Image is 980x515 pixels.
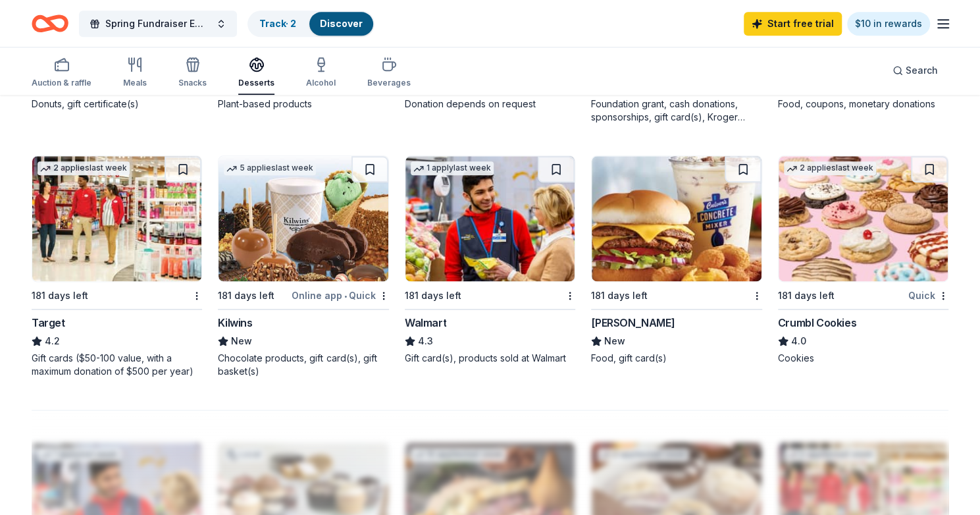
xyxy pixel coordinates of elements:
[908,287,948,304] div: Quick
[32,156,201,281] img: Image for Target
[591,315,675,331] div: [PERSON_NAME]
[231,333,252,349] span: New
[778,288,835,304] div: 181 days left
[224,161,316,175] div: 5 applies last week
[247,11,374,37] button: Track· 2Discover
[105,16,211,32] span: Spring Fundraiser Emerald Ball Hibernians
[32,78,91,88] div: Auction & raffle
[592,156,761,281] img: Image for Culver's
[218,97,388,111] div: Plant-based products
[367,78,411,88] div: Beverages
[123,78,147,88] div: Meals
[784,161,876,175] div: 2 applies last week
[219,156,388,281] img: Image for Kilwins
[45,333,60,349] span: 4.2
[218,315,252,331] div: Kilwins
[591,97,761,124] div: Foundation grant, cash donations, sponsorships, gift card(s), Kroger products
[744,12,842,36] a: Start free trial
[218,288,274,304] div: 181 days left
[32,8,68,39] a: Home
[259,18,296,29] a: Track· 2
[778,155,948,365] a: Image for Crumbl Cookies2 applieslast week181 days leftQuickCrumbl Cookies4.0Cookies
[591,288,648,304] div: 181 days left
[32,97,202,111] div: Donuts, gift certificate(s)
[367,51,411,95] button: Beverages
[906,63,938,78] span: Search
[32,155,202,378] a: Image for Target2 applieslast week181 days leftTarget4.2Gift cards ($50-100 value, with a maximum...
[791,333,806,349] span: 4.0
[847,12,930,36] a: $10 in rewards
[32,315,65,331] div: Target
[32,288,88,304] div: 181 days left
[32,352,202,378] div: Gift cards ($50-100 value, with a maximum donation of $500 per year)
[218,155,388,378] a: Image for Kilwins5 applieslast week181 days leftOnline app•QuickKilwinsNewChocolate products, gif...
[178,78,207,88] div: Snacks
[779,156,948,281] img: Image for Crumbl Cookies
[344,290,347,301] span: •
[178,51,207,95] button: Snacks
[32,51,91,95] button: Auction & raffle
[79,11,237,37] button: Spring Fundraiser Emerald Ball Hibernians
[778,97,948,111] div: Food, coupons, monetary donations
[405,352,575,365] div: Gift card(s), products sold at Walmart
[405,315,446,331] div: Walmart
[320,18,363,29] a: Discover
[405,155,575,365] a: Image for Walmart1 applylast week181 days leftWalmart4.3Gift card(s), products sold at Walmart
[306,51,336,95] button: Alcohol
[123,51,147,95] button: Meals
[238,51,274,95] button: Desserts
[405,97,575,111] div: Donation depends on request
[418,333,433,349] span: 4.3
[405,156,575,281] img: Image for Walmart
[411,161,494,175] div: 1 apply last week
[591,155,761,365] a: Image for Culver's 181 days left[PERSON_NAME]NewFood, gift card(s)
[405,288,461,304] div: 181 days left
[778,352,948,365] div: Cookies
[292,287,389,304] div: Online app Quick
[306,78,336,88] div: Alcohol
[238,78,274,88] div: Desserts
[38,161,130,175] div: 2 applies last week
[591,352,761,365] div: Food, gift card(s)
[604,333,625,349] span: New
[778,315,856,331] div: Crumbl Cookies
[218,352,388,378] div: Chocolate products, gift card(s), gift basket(s)
[882,57,948,84] button: Search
